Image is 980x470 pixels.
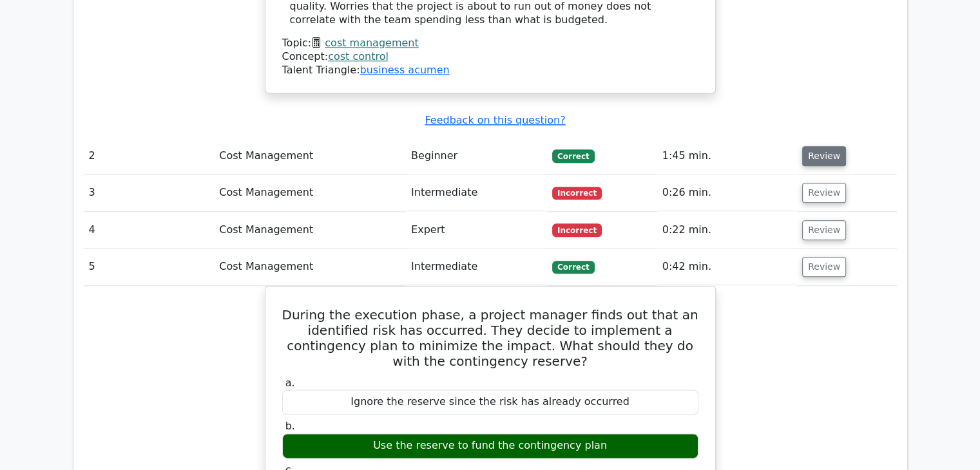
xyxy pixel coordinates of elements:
td: Cost Management [214,138,406,174]
td: 3 [84,174,215,211]
div: Ignore the reserve since the risk has already occurred [282,390,698,415]
div: Talent Triangle: [282,37,698,77]
td: 4 [84,212,215,249]
div: Use the reserve to fund the contingency plan [282,433,698,458]
td: Cost Management [214,174,406,211]
td: Cost Management [214,212,406,249]
td: 1:45 min. [657,138,797,174]
h5: During the execution phase, a project manager finds out that an identified risk has occurred. The... [281,307,700,369]
td: 2 [84,138,215,174]
td: 0:26 min. [657,174,797,211]
td: Expert [406,212,547,249]
span: Correct [552,261,594,274]
a: Feedback on this question? [425,114,565,126]
div: Topic: [282,37,698,50]
button: Review [802,183,846,203]
a: cost control [328,50,389,62]
span: a. [285,377,295,389]
span: Incorrect [552,223,602,236]
td: 5 [84,249,215,285]
td: 0:22 min. [657,212,797,249]
a: cost management [325,37,418,49]
td: Intermediate [406,249,547,285]
button: Review [802,146,846,166]
a: business acumen [360,64,449,76]
td: Beginner [406,138,547,174]
td: Intermediate [406,174,547,211]
td: 0:42 min. [657,249,797,285]
button: Review [802,257,846,277]
span: Incorrect [552,187,602,200]
span: b. [285,420,295,432]
div: Concept: [282,50,698,64]
button: Review [802,220,846,240]
td: Cost Management [214,249,406,285]
span: Correct [552,149,594,162]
